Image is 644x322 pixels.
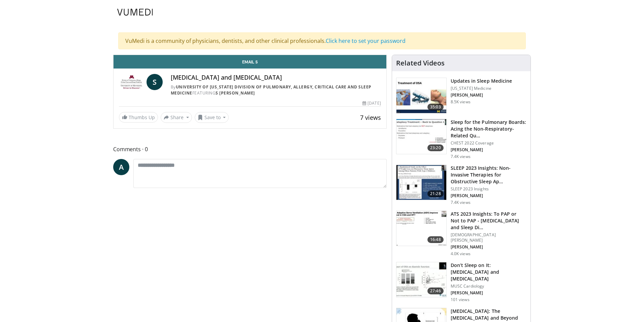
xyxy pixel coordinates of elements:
span: Comments 0 [113,145,387,154]
p: Kara Dupuy-Mccauley [451,147,526,153]
p: [DEMOGRAPHIC_DATA][PERSON_NAME] [451,232,526,243]
h4: Related Videos [396,59,445,67]
h4: [MEDICAL_DATA] and [MEDICAL_DATA] [171,74,381,81]
a: University of [US_STATE] Division of Pulmonary, Allergy, Critical Care and Sleep Medicine [171,84,372,96]
img: 1b28fd78-e194-4440-a9da-6515a7836199.150x105_q85_crop-smart_upscale.jpg [396,78,446,113]
button: Share [161,112,192,123]
a: 35:03 Updates in Sleep Medicine [US_STATE] Medicine [PERSON_NAME] 8.5K views [396,78,526,113]
p: 4.0K views [451,251,471,257]
a: 16:48 ATS 2023 Insights: To PAP or Not to PAP - [MEDICAL_DATA] and Sleep Di… [DEMOGRAPHIC_DATA][P... [396,211,526,257]
p: 7.4K views [451,154,471,159]
p: MUSC Cardiology [451,284,526,289]
img: e0da9332-76d3-4490-9302-7b0be96a7cdb.150x105_q85_crop-smart_upscale.jpg [396,165,446,200]
div: By FEATURING [171,84,381,96]
h3: SLEEP 2023 Insights: Non-Invasive Therapies for Obstructive Sleep Apnea [451,165,526,185]
span: 35:03 [427,104,444,110]
a: 23:20 Sleep for the Pulmonary Boards: Acing the Non-Respiratory-Related Qu… CHEST 2022 Coverage [... [396,119,526,159]
span: 21:28 [427,190,444,197]
span: 27:46 [427,288,444,294]
img: 10c22b44-b763-49b4-9878-337a589fe2ae.150x105_q85_crop-smart_upscale.jpg [396,211,446,246]
span: 16:48 [427,236,444,243]
img: 095413b8-3156-4c12-a7bd-a331bbd6643d.150x105_q85_crop-smart_upscale.jpg [396,262,446,297]
img: 9ae18581-15d7-4e3f-9e17-ab981157280a.150x105_q85_crop-smart_upscale.jpg [396,119,446,154]
img: VuMedi Logo [117,9,153,16]
a: S [147,74,163,90]
a: 27:46 Don’t Sleep on It: [MEDICAL_DATA] and [MEDICAL_DATA] MUSC Cardiology [PERSON_NAME] 101 views [396,262,526,302]
p: Atul Malhotra [451,193,526,198]
h3: Sleep for the Pulmonary Boards: Acing the Non-Respiratory-Related Questions [451,119,526,139]
span: 23:20 [427,144,444,151]
a: A [113,159,129,175]
p: 101 views [451,297,470,302]
a: Thumbs Up [119,112,158,123]
p: Megan Acho [451,92,512,98]
p: Gregory Jackson [451,290,526,296]
p: 7.4K views [451,200,471,205]
div: [DATE] [362,100,381,106]
p: SLEEP 2023 Insights [451,186,526,192]
button: Save to [195,112,229,123]
a: 21:28 SLEEP 2023 Insights: Non-Invasive Therapies for Obstructive Sleep Ap… SLEEP 2023 Insights [... [396,165,526,205]
h3: ATS 2023 Insights: To PAP or Not to PAP - Heart Failure and Sleep Disordered Breathing [451,211,526,231]
h3: Updates in Sleep Medicine [451,78,512,84]
p: [US_STATE] Medicine [451,86,512,91]
span: 7 views [360,113,381,122]
img: University of Minnesota Division of Pulmonary, Allergy, Critical Care and Sleep Medicine [119,74,144,90]
div: VuMedi is a community of physicians, dentists, and other clinical professionals. [118,32,526,49]
a: Email S [114,55,386,69]
a: Click here to set your password [326,37,406,45]
a: S [PERSON_NAME] [216,90,255,96]
p: CHEST 2022 Coverage [451,140,526,146]
h3: [MEDICAL_DATA]: The [MEDICAL_DATA] and Beyond [451,308,526,321]
h3: Don’t Sleep on It: [MEDICAL_DATA] and [MEDICAL_DATA] [451,262,526,282]
p: 8.5K views [451,99,471,105]
p: Vaishnavi Kundel [451,244,526,250]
